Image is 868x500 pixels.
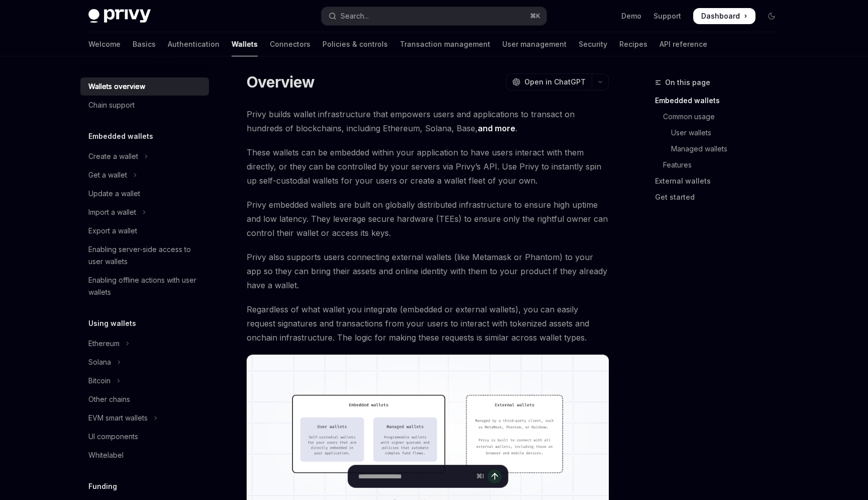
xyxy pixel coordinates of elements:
div: Whitelabel [88,449,124,461]
button: Toggle Bitcoin section [80,372,209,390]
div: Bitcoin [88,375,111,387]
div: Ethereum [88,338,120,350]
span: Dashboard [701,11,740,21]
div: Other chains [88,393,130,405]
a: Recipes [619,32,647,56]
a: Features [655,157,788,173]
a: Get started [655,189,788,205]
div: Update a wallet [88,188,140,200]
button: Toggle Create a wallet section [80,147,209,165]
h1: Overview [247,73,314,91]
span: Regardless of what wallet you integrate (embedded or external wallets), you can easily request si... [247,302,609,345]
a: Enabling offline actions with user wallets [80,271,209,301]
a: Support [654,11,681,21]
button: Send message [488,469,502,483]
button: Toggle dark mode [764,8,780,24]
input: Ask a question... [358,465,472,487]
h5: Funding [88,480,117,492]
a: Demo [621,11,641,21]
a: Whitelabel [80,446,209,464]
button: Open search [321,7,547,25]
div: Search... [341,10,369,22]
a: Embedded wallets [655,93,788,109]
div: Create a wallet [88,150,138,162]
a: Dashboard [693,8,755,24]
a: Wallets overview [80,77,209,96]
button: Toggle Get a wallet section [80,166,209,184]
a: Managed wallets [655,141,788,157]
a: External wallets [655,173,788,189]
div: EVM smart wallets [88,412,148,424]
span: On this page [665,76,710,89]
a: User wallets [655,125,788,141]
a: Enabling server-side access to user wallets [80,240,209,271]
span: ⌘ K [530,12,540,20]
span: Open in ChatGPT [524,77,586,87]
div: Get a wallet [88,169,127,181]
a: Basics [133,32,156,56]
div: Solana [88,356,111,368]
span: Privy embedded wallets are built on globally distributed infrastructure to ensure high uptime and... [247,198,609,240]
a: Transaction management [400,32,490,56]
a: Other chains [80,390,209,408]
span: These wallets can be embedded within your application to have users interact with them directly, ... [247,145,609,188]
button: Toggle Ethereum section [80,335,209,353]
button: Toggle Solana section [80,353,209,371]
a: Wallets [232,32,258,56]
a: Connectors [270,32,310,56]
a: Export a wallet [80,222,209,240]
div: Export a wallet [88,225,137,237]
h5: Using wallets [88,317,136,329]
div: UI components [88,431,138,443]
a: Update a wallet [80,185,209,203]
div: Wallets overview [88,80,145,93]
a: Security [579,32,607,56]
button: Open in ChatGPT [506,73,592,91]
div: Enabling offline actions with user wallets [88,274,203,298]
div: Enabling server-side access to user wallets [88,243,203,268]
div: Chain support [88,99,135,111]
h5: Embedded wallets [88,130,153,142]
a: User management [502,32,567,56]
a: Chain support [80,96,209,114]
img: dark logo [88,9,151,23]
span: Privy also supports users connecting external wallets (like Metamask or Phantom) to your app so t... [247,250,609,292]
a: Authentication [168,32,220,56]
a: Welcome [88,32,121,56]
div: Import a wallet [88,206,136,218]
span: Privy builds wallet infrastructure that empowers users and applications to transact on hundreds o... [247,107,609,135]
button: Toggle EVM smart wallets section [80,409,209,427]
a: Policies & controls [322,32,388,56]
a: and more [478,123,515,134]
a: Common usage [655,109,788,125]
a: UI components [80,428,209,446]
button: Toggle Import a wallet section [80,203,209,221]
a: API reference [660,32,707,56]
